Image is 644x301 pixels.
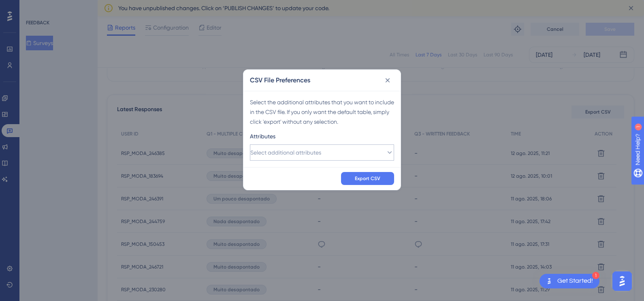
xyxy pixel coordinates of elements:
div: Open Get Started! checklist, remaining modules: 1 [540,274,599,288]
span: Need Help? [19,2,51,12]
h2: CSV File Preferences [250,75,310,85]
div: Select the additional attributes that you want to include in the CSV file. If you only want the d... [250,97,394,127]
div: Get Started! [557,277,593,286]
span: Export CSV [355,175,380,182]
iframe: UserGuiding AI Assistant Launcher [610,269,634,293]
span: Select additional attributes [250,148,321,157]
div: 1 [56,4,59,11]
div: 1 [592,272,599,279]
img: launcher-image-alternative-text [544,276,554,286]
span: Attributes [250,131,275,141]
